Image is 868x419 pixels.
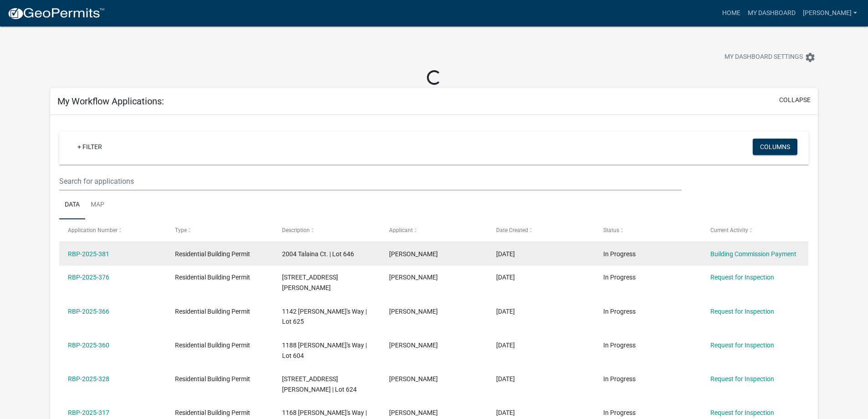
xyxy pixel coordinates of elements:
[68,409,109,416] a: RBP-2025-317
[779,95,811,105] button: collapse
[603,341,636,349] span: In Progress
[282,341,367,359] span: 1188 Dustin's Way | Lot 604
[603,227,619,233] span: Status
[496,250,515,258] span: 10/09/2025
[282,250,354,258] span: 2004 Talaina Ct. | Lot 646
[389,274,438,281] span: Stacy
[175,227,187,233] span: Type
[701,219,808,241] datatable-header-cell: Current Activity
[85,191,110,220] a: Map
[166,219,273,241] datatable-header-cell: Type
[175,409,250,416] span: Residential Building Permit
[496,375,515,383] span: 09/02/2025
[68,341,109,349] a: RBP-2025-360
[389,308,438,315] span: Stacy
[59,191,85,220] a: Data
[282,274,338,291] span: 1152 Dustin's Way | Lot 620
[717,48,823,66] button: My Dashboard Settingssettings
[799,5,861,22] a: [PERSON_NAME]
[719,5,744,22] a: Home
[175,375,250,383] span: Residential Building Permit
[59,172,681,191] input: Search for applications
[496,409,515,416] span: 08/19/2025
[710,409,774,416] a: Request for Inspection
[59,219,166,241] datatable-header-cell: Application Number
[389,375,438,383] span: Stacy
[273,219,380,241] datatable-header-cell: Description
[496,308,515,315] span: 09/24/2025
[389,227,413,233] span: Applicant
[496,227,528,233] span: Date Created
[603,409,636,416] span: In Progress
[389,409,438,416] span: Stacy
[488,219,595,241] datatable-header-cell: Date Created
[496,341,515,349] span: 09/19/2025
[603,375,636,383] span: In Progress
[68,227,118,233] span: Application Number
[389,341,438,349] span: Stacy
[594,219,701,241] datatable-header-cell: Status
[175,341,250,349] span: Residential Building Permit
[68,375,109,383] a: RBP-2025-328
[57,96,164,107] h5: My Workflow Applications:
[603,308,636,315] span: In Progress
[282,227,310,233] span: Description
[710,308,774,315] a: Request for Inspection
[603,274,636,281] span: In Progress
[68,308,109,315] a: RBP-2025-366
[724,52,803,63] span: My Dashboard Settings
[68,250,109,258] a: RBP-2025-381
[753,139,797,155] button: Columns
[70,139,109,155] a: + Filter
[389,250,438,258] span: Stacy
[175,250,250,258] span: Residential Building Permit
[710,227,748,233] span: Current Activity
[282,308,367,326] span: 1142 Dustin's Way | Lot 625
[744,5,799,22] a: My Dashboard
[282,375,357,393] span: 1144 Dustin's Way | Lot 624
[380,219,488,241] datatable-header-cell: Applicant
[805,52,816,63] i: settings
[710,375,774,383] a: Request for Inspection
[496,274,515,281] span: 10/03/2025
[175,274,250,281] span: Residential Building Permit
[710,274,774,281] a: Request for Inspection
[603,250,636,258] span: In Progress
[710,250,796,258] a: Building Commission Payment
[710,341,774,349] a: Request for Inspection
[68,274,109,281] a: RBP-2025-376
[175,308,250,315] span: Residential Building Permit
